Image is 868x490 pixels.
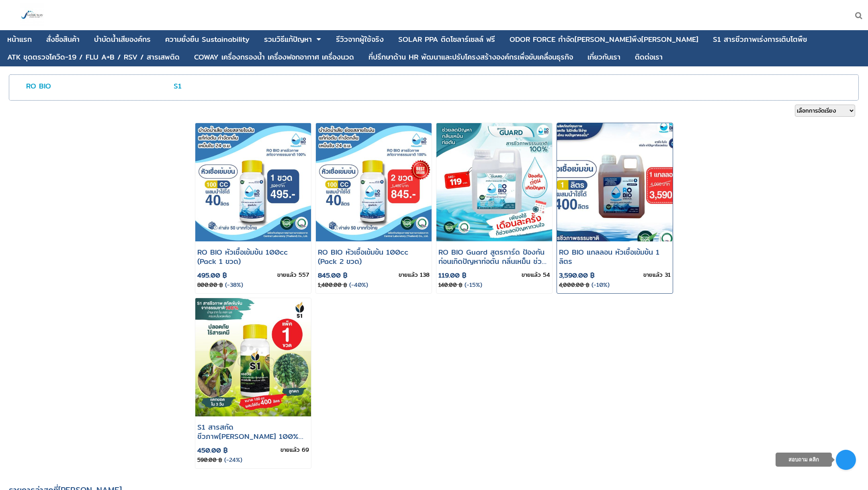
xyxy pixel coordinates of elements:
a: ความยั่งยืน Sustainability [165,32,250,47]
div: ความยั่งยืน Sustainability [165,36,250,43]
a: รีวิวจากผู้ใช้จริง [336,32,384,47]
div: บําบัดน้ำเสียองค์กร [94,36,151,43]
a: สั่งซื้อสินค้า [46,32,80,47]
div: เกี่ยวกับเรา [588,54,620,61]
a: COWAY เครื่องกรองน้ำ เครื่องฟอกอากาศ เครื่องนวด [194,49,354,65]
div: สั่งซื้อสินค้า [46,36,80,43]
div: รวมวิธีแก้ปัญหา [264,36,312,43]
div: COWAY เครื่องกรองน้ำ เครื่องฟอกอากาศ เครื่องนวด [194,54,354,61]
img: large-1644130236041.jpg [20,3,44,27]
div: S1 สารชีวภาพเร่งการเติบโตพืช [713,36,807,43]
a: ที่ปรึกษาด้าน HR พัฒนาและปรับโครงสร้างองค์กรเพื่อขับเคลื่อนธุรกิจ [368,49,573,65]
a: ATK ชุดตรวจโควิด-19 / FLU A+B / RSV / สารเสพติด [7,49,180,65]
a: รวมวิธีแก้ปัญหา [264,32,312,47]
img: 8878413a97944e3f8fca15d0eb43459c [545,111,684,253]
a: RO BIO [26,80,51,92]
a: S1 [174,80,182,92]
span: สอบถาม คลิก [788,457,819,463]
div: หน้าแรก [7,36,32,43]
a: ติดต่อเรา [635,49,663,65]
div: ติดต่อเรา [635,54,663,61]
a: หน้าแรก [7,32,32,47]
div: ที่ปรึกษาด้าน HR พัฒนาและปรับโครงสร้างองค์กรเพื่อขับเคลื่อนธุรกิจ [368,54,573,61]
a: บําบัดน้ำเสียองค์กร [94,32,151,47]
a: ODOR FORCE กำจัด[PERSON_NAME]พึง[PERSON_NAME] [510,32,698,47]
div: SOLAR PPA ติดโซลาร์เซลล์ ฟรี [398,36,495,43]
a: SOLAR PPA ติดโซลาร์เซลล์ ฟรี [398,32,495,47]
a: เกี่ยวกับเรา [588,49,620,65]
div: ATK ชุดตรวจโควิด-19 / FLU A+B / RSV / สารเสพติด [7,54,180,61]
div: ODOR FORCE กำจัด[PERSON_NAME]พึง[PERSON_NAME] [510,36,698,43]
div: รีวิวจากผู้ใช้จริง [336,36,384,43]
a: S1 สารชีวภาพเร่งการเติบโตพืช [713,32,807,47]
